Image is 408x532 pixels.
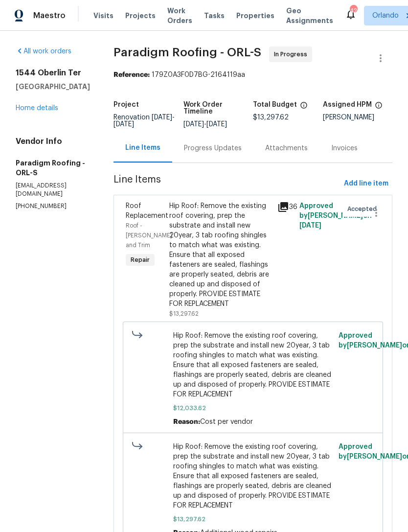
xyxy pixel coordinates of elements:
[16,68,90,78] h2: 1544 Oberlin Ter
[265,143,308,153] div: Attachments
[375,101,383,114] span: The hpm assigned to this work order.
[274,49,311,59] span: In Progress
[125,143,160,153] div: Line Items
[126,203,168,219] span: Roof Replacement
[169,201,272,309] div: Hip Roof: Remove the existing roof covering, prep the substrate and install new 20year, 3 tab roo...
[33,11,66,21] span: Maestro
[173,442,332,510] span: Hip Roof: Remove the existing roof covering, prep the substrate and install new 20year, 3 tab roo...
[16,182,90,198] p: [EMAIL_ADDRESS][DOMAIN_NAME]
[206,121,227,128] span: [DATE]
[347,204,381,214] span: Accepted
[331,143,358,153] div: Invoices
[184,143,242,153] div: Progress Updates
[173,403,332,413] span: $12,033.62
[323,101,372,108] h5: Assigned HPM
[125,11,156,21] span: Projects
[16,105,58,112] a: Home details
[277,201,293,213] div: 36
[344,178,388,190] span: Add line item
[340,175,392,193] button: Add line item
[183,121,227,128] span: -
[286,6,333,25] span: Geo Assignments
[200,418,253,425] span: Cost per vendor
[299,203,372,229] span: Approved by [PERSON_NAME] on
[93,11,113,21] span: Visits
[113,175,340,193] span: Line Items
[113,101,139,108] h5: Project
[113,70,392,80] div: 179Z0A3F0D7BG-2164119aa
[183,101,253,115] h5: Work Order Timeline
[16,202,90,210] p: [PHONE_NUMBER]
[350,6,357,16] div: 42
[183,121,204,128] span: [DATE]
[299,222,321,229] span: [DATE]
[204,12,225,19] span: Tasks
[127,255,154,265] span: Repair
[16,137,90,146] h4: Vendor Info
[113,114,175,128] span: Renovation
[113,121,134,128] span: [DATE]
[152,114,172,121] span: [DATE]
[16,82,90,92] h5: [GEOGRAPHIC_DATA]
[253,101,297,108] h5: Total Budget
[173,331,332,399] span: Hip Roof: Remove the existing roof covering, prep the substrate and install new 20year, 3 tab roo...
[323,114,393,121] div: [PERSON_NAME]
[253,114,289,121] span: $13,297.62
[173,418,200,425] span: Reason:
[16,158,90,178] h5: Paradigm Roofing - ORL-S
[372,11,399,21] span: Orlando
[300,101,308,114] span: The total cost of line items that have been proposed by Opendoor. This sum includes line items th...
[236,11,274,21] span: Properties
[126,223,172,248] span: Roof - [PERSON_NAME] and Trim
[113,71,150,78] b: Reference:
[173,514,332,524] span: $13,297.62
[16,48,71,55] a: All work orders
[113,114,175,128] span: -
[113,46,261,58] span: Paradigm Roofing - ORL-S
[167,6,192,25] span: Work Orders
[169,311,199,317] span: $13,297.62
